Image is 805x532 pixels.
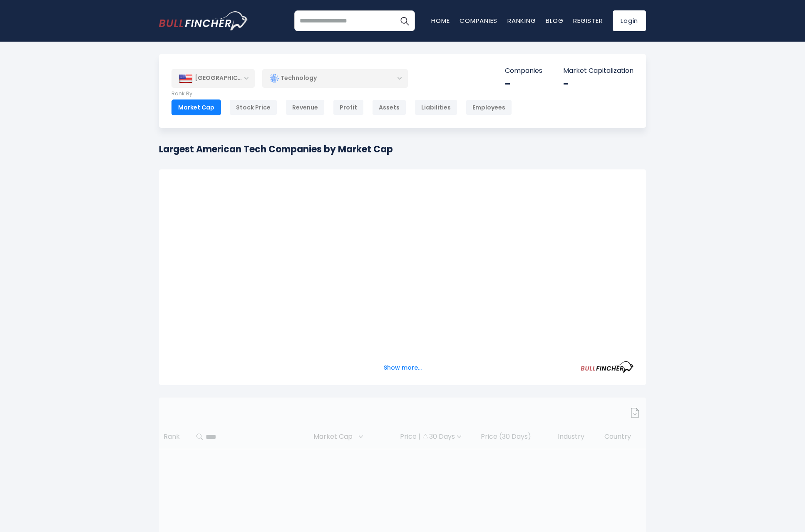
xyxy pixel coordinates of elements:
[171,90,512,97] p: Rank By
[333,99,364,115] div: Profit
[379,361,427,375] button: Show more...
[505,77,542,90] div: -
[431,16,450,25] a: Home
[171,99,221,115] div: Market Cap
[415,99,457,115] div: Liabilities
[262,69,408,88] div: Technology
[229,99,277,115] div: Stock Price
[466,99,512,115] div: Employees
[507,16,536,25] a: Ranking
[460,16,497,25] a: Companies
[159,11,248,30] a: Go to homepage
[159,142,393,156] h1: Largest American Tech Companies by Market Cap
[286,99,325,115] div: Revenue
[372,99,406,115] div: Assets
[505,67,542,75] p: Companies
[394,10,415,31] button: Search
[546,16,563,25] a: Blog
[573,16,603,25] a: Register
[159,11,248,30] img: bullfincher logo
[171,69,255,87] div: [GEOGRAPHIC_DATA]
[563,77,634,90] div: -
[563,67,634,75] p: Market Capitalization
[613,10,646,31] a: Login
